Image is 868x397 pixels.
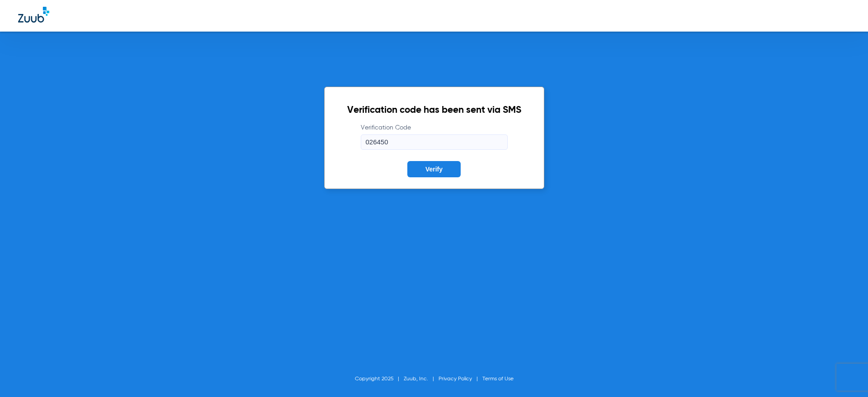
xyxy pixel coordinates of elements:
[407,161,461,177] button: Verify
[18,7,49,23] img: Zuub Logo
[482,376,514,382] a: Terms of Use
[404,374,439,383] li: Zuub, Inc.
[823,354,868,397] iframe: Chat Widget
[355,374,404,383] li: Copyright 2025
[425,166,443,173] span: Verify
[361,134,508,150] input: Verification Code
[439,376,472,382] a: Privacy Policy
[361,123,508,150] label: Verification Code
[347,106,521,115] h2: Verification code has been sent via SMS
